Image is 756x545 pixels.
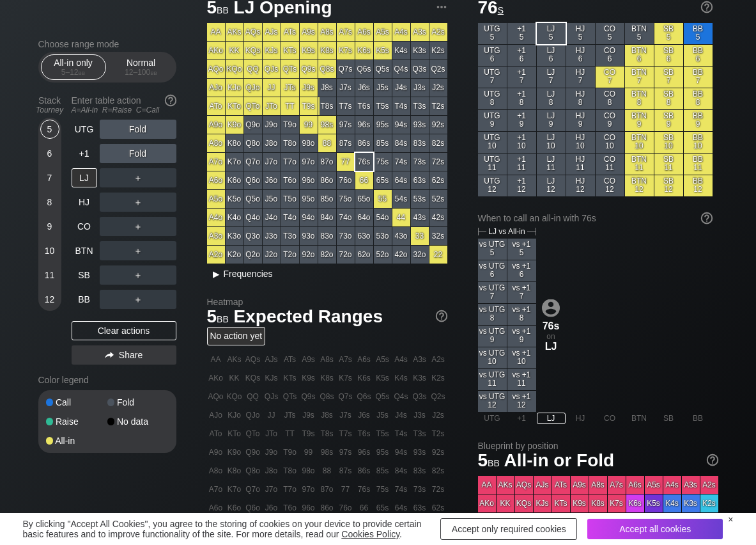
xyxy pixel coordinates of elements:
[596,154,624,175] div: CO 11
[684,67,713,88] div: BB 7
[226,79,243,97] div: KJo
[392,246,410,264] div: 42o
[337,79,355,97] div: J7s
[374,209,392,226] div: 54o
[263,227,281,245] div: J3o
[100,144,176,163] div: Fold
[300,79,318,97] div: J9s
[318,153,336,171] div: 87o
[38,39,176,49] h2: Choose range mode
[72,168,97,187] div: LJ
[337,246,355,264] div: 72o
[542,299,560,317] img: icon-avatar.b40e07d9.svg
[625,175,654,196] div: BTN 12
[392,116,410,134] div: 94s
[706,453,720,467] img: help.32db89a4.svg
[263,190,281,208] div: J5o
[374,171,392,189] div: 65s
[355,246,373,264] div: 62o
[596,45,624,66] div: CO 6
[281,246,299,264] div: T2o
[411,97,429,115] div: T3s
[337,42,355,59] div: K7s
[507,175,536,196] div: +1 12
[207,97,225,115] div: ATo
[207,227,225,245] div: A3o
[318,171,336,189] div: 86o
[263,246,281,264] div: J2o
[429,60,447,78] div: Q2s
[392,209,410,226] div: 44
[537,132,566,153] div: LJ 10
[654,45,683,66] div: SB 6
[318,97,336,115] div: T8s
[355,116,373,134] div: 96s
[263,153,281,171] div: J7o
[224,269,273,279] span: Frequencies
[263,97,281,115] div: JTo
[281,134,299,152] div: T8o
[411,153,429,171] div: 73s
[507,45,536,66] div: +1 6
[337,23,355,41] div: A7s
[244,153,262,171] div: Q7o
[40,290,59,309] div: 12
[392,79,410,97] div: J4s
[244,60,262,78] div: QQ
[355,42,373,59] div: K6s
[207,134,225,152] div: A8o
[596,110,624,131] div: CO 9
[374,97,392,115] div: T5s
[596,88,624,109] div: CO 8
[318,209,336,226] div: 84o
[281,227,299,245] div: T3o
[392,153,410,171] div: 74s
[226,209,243,226] div: K4o
[281,23,299,41] div: ATs
[40,265,59,285] div: 11
[440,518,577,540] div: Accept only required cookies
[684,23,713,44] div: BB 5
[355,190,373,208] div: 65o
[392,97,410,115] div: T4s
[625,23,654,44] div: BTN 5
[374,227,392,245] div: 53o
[392,23,410,41] div: A4s
[263,116,281,134] div: J9o
[226,190,243,208] div: K5o
[318,23,336,41] div: A8s
[411,209,429,226] div: 43s
[654,110,683,131] div: SB 9
[411,60,429,78] div: Q3s
[40,217,59,236] div: 9
[478,23,507,44] div: UTG 5
[72,144,97,163] div: +1
[625,132,654,153] div: BTN 10
[40,144,59,163] div: 6
[281,153,299,171] div: T7o
[300,134,318,152] div: 98o
[244,79,262,97] div: QJo
[478,88,507,109] div: UTG 8
[207,42,225,59] div: AKo
[625,110,654,131] div: BTN 9
[72,90,176,120] div: Enter table action
[226,227,243,245] div: K3o
[107,417,169,426] div: No data
[281,79,299,97] div: JTs
[337,60,355,78] div: Q7s
[684,45,713,66] div: BB 6
[244,134,262,152] div: Q8o
[226,42,243,59] div: KK
[566,45,595,66] div: HJ 6
[263,79,281,97] div: JJ
[392,171,410,189] div: 64s
[566,88,595,109] div: HJ 8
[374,79,392,97] div: J5s
[392,60,410,78] div: Q4s
[392,134,410,152] div: 84s
[217,2,229,16] span: bb
[318,227,336,245] div: 83o
[684,154,713,175] div: BB 11
[105,352,114,359] img: share.864f2f62.svg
